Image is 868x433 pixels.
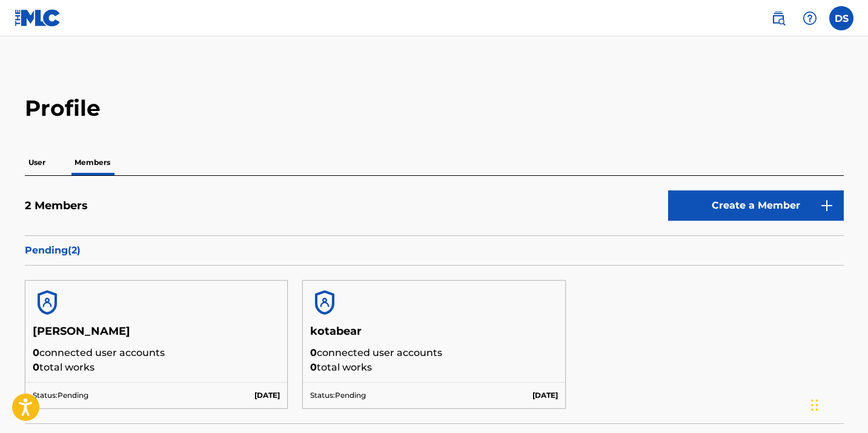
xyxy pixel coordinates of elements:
h5: 2 Members [25,199,88,213]
span: 0 [310,361,317,373]
h5: kotabear [310,324,558,346]
p: connected user accounts [33,346,280,360]
div: Help [798,6,822,30]
div: User Menu [829,6,853,30]
p: connected user accounts [310,346,558,360]
a: Create a Member [668,190,844,221]
p: Pending ( 2 ) [25,243,844,258]
p: [DATE] [532,390,558,401]
img: 9d2ae6d4665cec9f34b9.svg [820,198,834,213]
h2: Profile [25,95,844,122]
p: [DATE] [254,390,280,401]
span: 0 [33,347,39,358]
span: 0 [33,361,39,373]
h5: [PERSON_NAME] [33,324,280,346]
iframe: Chat Widget [807,375,868,433]
p: Status: Pending [33,390,88,401]
p: Status: Pending [310,390,366,401]
p: User [25,150,49,175]
div: Drag [811,387,818,423]
span: 0 [310,347,317,358]
p: Members [71,150,114,175]
iframe: Resource Center [834,268,868,366]
img: help [803,11,817,25]
img: account [310,288,339,317]
img: search [771,11,786,25]
img: MLC Logo [15,9,61,27]
img: account [33,288,62,317]
p: total works [310,360,558,375]
p: total works [33,360,280,375]
a: Public Search [766,6,790,30]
